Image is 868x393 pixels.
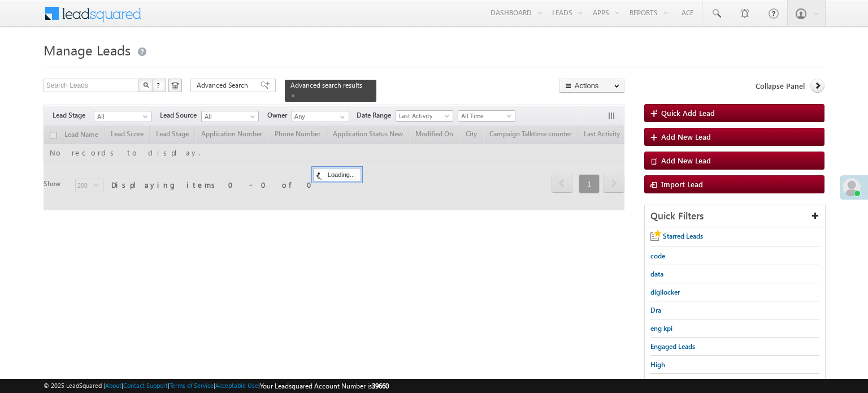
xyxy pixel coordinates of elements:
button: Actions [559,79,624,93]
span: Lead Source [160,110,201,120]
a: About [105,382,121,389]
span: Add New Lead [661,132,711,141]
input: Type to Search [292,111,349,122]
img: Search [143,82,149,88]
a: All [201,111,259,122]
span: Lead Stage [53,110,94,120]
a: Contact Support [123,382,168,389]
span: data [650,270,663,278]
span: 39660 [372,382,389,390]
a: Acceptable Use [215,382,258,389]
span: Owner [267,110,292,120]
span: Date Range [357,110,396,120]
a: Last Activity [396,110,453,122]
span: All Time [458,111,512,121]
span: code [650,252,665,260]
span: Dra [650,306,661,314]
span: Advanced Search [197,80,251,90]
div: Quick Filters [645,205,825,227]
a: All [94,111,151,122]
span: Advanced search results [290,81,362,89]
span: Manage Leads [44,41,131,59]
span: All [202,111,255,122]
span: Starred Leads [663,232,703,240]
span: ? [157,80,162,90]
span: Your Leadsquared Account Number is [260,382,389,390]
span: Quick Add Lead [661,108,715,118]
div: Loading... [313,168,361,182]
button: ? [153,79,166,92]
span: Add New Lead [661,156,711,165]
a: Terms of Service [170,382,214,389]
a: All Time [458,110,515,122]
a: Show All Items [334,111,348,123]
span: Import Lead [661,179,703,189]
span: © 2025 LeadSquared | | | | | [44,381,389,391]
span: High [650,360,665,369]
span: digilocker [650,288,680,296]
span: Last Activity [396,111,450,121]
span: eng kpi [650,324,672,332]
span: Collapse Panel [756,81,805,91]
span: All [94,111,148,122]
span: Engaged Leads [650,342,695,351]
